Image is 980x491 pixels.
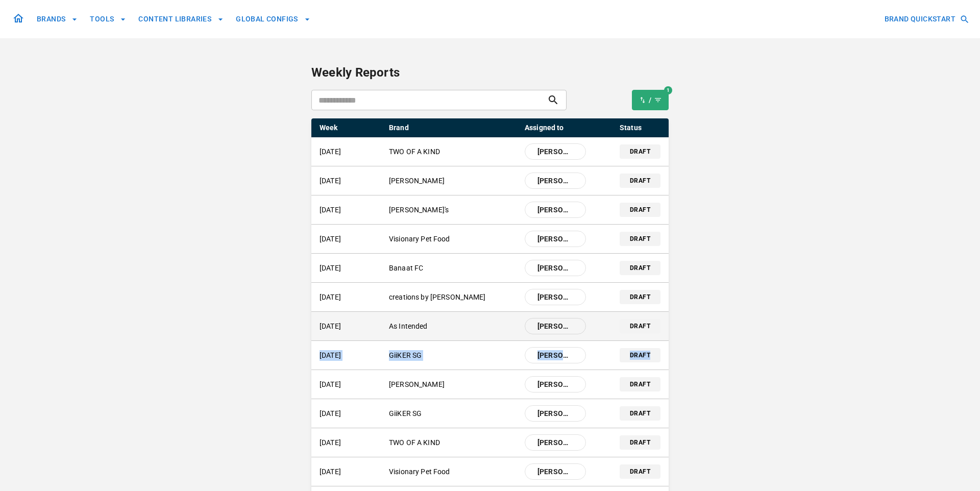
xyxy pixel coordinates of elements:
p: [PERSON_NAME]'s [389,205,517,215]
button: CONTENT LIBRARIES [134,10,228,29]
button: GLOBAL CONFIGS [232,10,314,29]
button: 1 [632,90,669,110]
p: [PERSON_NAME] [389,176,517,186]
span: [PERSON_NAME] [531,350,579,360]
span: [PERSON_NAME] [531,292,579,302]
p: Visionary Pet Food [389,467,517,477]
p: creations by [PERSON_NAME] [389,292,517,303]
p: [DATE] [320,379,381,390]
span: [PERSON_NAME] [531,146,579,157]
p: draft [630,176,650,185]
span: [PERSON_NAME] [531,205,579,215]
p: Banaat FC [389,263,517,274]
p: [DATE] [320,321,381,332]
p: draft [630,351,650,360]
span: [PERSON_NAME] [531,437,579,448]
p: draft [630,292,650,302]
p: GiiKER SG [389,408,517,419]
p: [DATE] [320,437,381,448]
p: GiiKER SG [389,350,517,361]
span: [PERSON_NAME] [531,321,579,331]
p: [DATE] [320,176,381,186]
p: [DATE] [320,146,381,157]
a: [DATE]As Intended[PERSON_NAME]draft [311,312,669,340]
p: draft [630,467,650,476]
div: 1 [664,86,672,94]
button: BRANDS [33,10,82,29]
p: draft [630,263,650,273]
p: Visionary Pet Food [389,234,517,244]
p: draft [630,322,650,331]
p: [DATE] [320,234,381,244]
button: TOOLS [86,10,130,29]
p: draft [630,205,650,214]
span: [PERSON_NAME] [531,467,579,477]
p: As Intended [389,321,517,332]
a: [DATE][PERSON_NAME][PERSON_NAME]draft [311,370,669,399]
p: draft [630,380,650,389]
a: [DATE]GiiKER SG[PERSON_NAME]draft [311,341,669,370]
p: [DATE] [320,292,381,303]
p: draft [630,409,650,418]
p: [DATE] [320,205,381,215]
p: TWO OF A KIND [389,437,517,448]
p: draft [630,147,650,156]
p: Assigned to [525,122,586,133]
p: Status [620,122,660,133]
a: [DATE]TWO OF A KIND[PERSON_NAME]draft [311,137,669,166]
a: [DATE]Visionary Pet Food[PERSON_NAME]draft [311,225,669,253]
span: [PERSON_NAME] [531,234,579,244]
p: [DATE] [320,350,381,361]
p: draft [630,438,650,447]
p: Brand [389,122,517,133]
p: TWO OF A KIND [389,146,517,157]
p: [PERSON_NAME] [389,379,517,390]
span: [PERSON_NAME] [531,379,579,389]
a: [DATE][PERSON_NAME]'s[PERSON_NAME]draft [311,195,669,224]
p: draft [630,234,650,243]
a: [DATE]Visionary Pet Food[PERSON_NAME]draft [311,457,669,486]
button: BRAND QUICKSTART [880,10,972,29]
span: [PERSON_NAME] [531,263,579,273]
a: [DATE]GiiKER SG[PERSON_NAME]draft [311,399,669,428]
p: [DATE] [320,408,381,419]
p: [DATE] [320,263,381,274]
p: [DATE] [320,467,381,477]
p: Weekly Reports [311,63,669,82]
a: [DATE][PERSON_NAME][PERSON_NAME]draft [311,166,669,195]
p: Week [320,123,381,132]
span: [PERSON_NAME] [531,176,579,186]
a: [DATE]TWO OF A KIND[PERSON_NAME]draft [311,428,669,457]
a: [DATE]Banaat FC[PERSON_NAME]draft [311,254,669,282]
a: [DATE]creations by [PERSON_NAME][PERSON_NAME]draft [311,283,669,311]
span: [PERSON_NAME] [531,408,579,419]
